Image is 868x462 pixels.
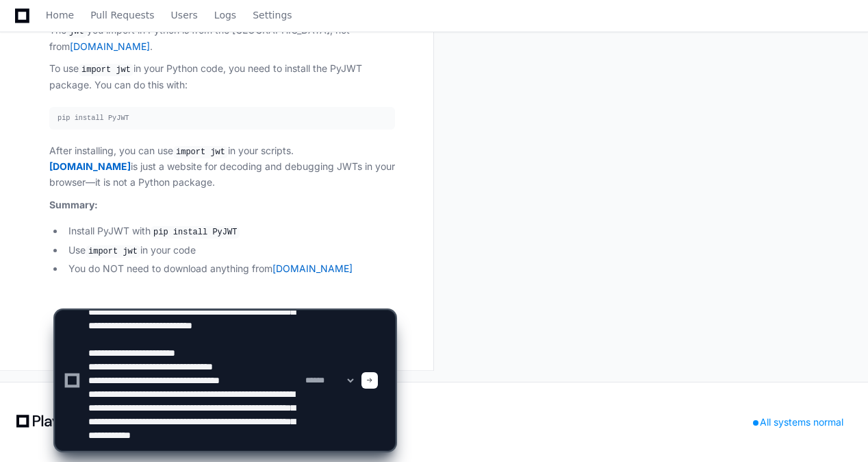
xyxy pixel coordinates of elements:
[46,11,74,19] span: Home
[49,199,98,210] strong: Summary:
[49,160,131,172] a: [DOMAIN_NAME]
[58,112,387,124] div: pip install PyJWT
[214,11,236,19] span: Logs
[86,245,140,258] code: import jwt
[64,223,395,240] li: Install PyJWT with
[64,243,395,259] li: Use in your code
[70,40,150,52] a: [DOMAIN_NAME]
[171,11,198,19] span: Users
[253,11,292,19] span: Settings
[173,146,228,158] code: import jwt
[79,64,133,76] code: import jwt
[49,143,395,191] p: After installing, you can use in your scripts. is just a website for decoding and debugging JWTs ...
[49,61,395,93] p: To use in your Python code, you need to install the PyJWT package. You can do this with:
[90,11,154,19] span: Pull Requests
[151,226,240,239] code: pip install PyJWT
[272,263,353,274] a: [DOMAIN_NAME]
[64,261,395,277] li: You do NOT need to download anything from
